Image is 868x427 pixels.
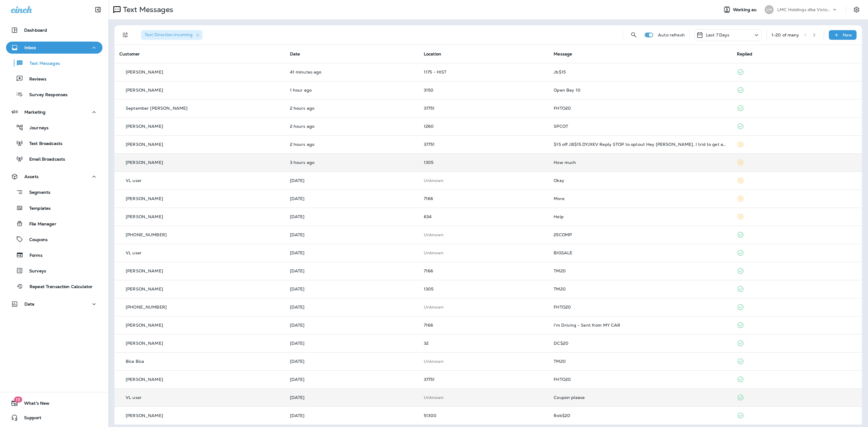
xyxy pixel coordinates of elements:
p: Aug 16, 2025 04:23 PM [290,232,414,237]
button: Segments [6,186,102,199]
span: 7166 [424,268,433,274]
div: Coupon please [554,395,727,400]
span: 37751 [424,105,435,111]
div: FHTO20 [554,305,727,309]
span: 1305 [424,160,434,165]
button: 19What's New [6,397,102,409]
span: 37751 [424,142,435,147]
div: FHTO20 [554,377,727,382]
p: Aug 16, 2025 01:13 PM [290,287,414,291]
p: Aug 17, 2025 07:53 AM [290,196,414,201]
span: 32 [424,341,429,346]
p: Aug 15, 2025 04:21 PM [290,413,414,418]
span: 7166 [424,322,433,328]
p: Journeys [24,125,49,131]
p: Last 7 Days [706,33,730,37]
p: Inbox [24,45,36,50]
p: VL user [126,178,142,183]
span: Working as: [733,7,759,12]
p: This customer does not have a last location and the phone number they messaged is not assigned to... [424,232,544,237]
span: 1175 - HIST [424,69,447,75]
p: [PERSON_NAME] [126,196,163,201]
div: TM20 [554,287,727,291]
p: [PERSON_NAME] [126,323,163,328]
p: Aug 16, 2025 12:07 PM [290,323,414,328]
button: Data [6,298,102,310]
p: Segments [23,190,50,196]
button: Search Messages [628,29,640,41]
button: Survey Responses [6,88,102,101]
div: Open Bay 10 [554,88,727,93]
p: Marketing [24,110,46,115]
p: Aug 16, 2025 03:25 PM [290,268,414,273]
p: Aug 18, 2025 11:18 AM [290,124,414,129]
button: Support [6,412,102,424]
div: Text Direction:Incoming [141,30,203,40]
button: File Manager [6,217,102,230]
span: 1260 [424,124,434,129]
p: Aug 16, 2025 04:20 PM [290,250,414,255]
div: Okay [554,178,727,183]
p: Text Broadcasts [23,141,62,147]
p: Auto refresh [658,33,685,37]
p: Text Messages [121,5,173,14]
div: FHTO20 [554,106,727,111]
button: Journeys [6,121,102,134]
div: I'm Driving - Sent from MY CAR [554,323,727,328]
p: Aug 18, 2025 10:57 AM [290,142,414,147]
span: 3150 [424,87,434,93]
span: Date [290,51,300,57]
div: How much [554,160,727,165]
p: Dashboard [24,28,47,33]
button: Dashboard [6,24,102,36]
p: [PERSON_NAME] [126,70,163,74]
p: [PHONE_NUMBER] [126,232,167,237]
div: 1 - 20 of many [772,33,799,37]
span: Customer [119,51,140,57]
p: Email Broadcasts [23,157,65,162]
span: Replied [737,51,753,57]
div: Jb$15 [554,70,727,74]
p: Bica Bica [126,359,144,364]
p: [PERSON_NAME] [126,268,163,273]
p: Text Messages [24,61,60,67]
p: Survey Responses [23,92,68,98]
span: 37751 [424,377,435,382]
span: Text Direction : Incoming [145,32,193,37]
p: Aug 16, 2025 09:45 PM [290,214,414,219]
p: VL user [126,250,142,255]
p: Surveys [23,268,46,274]
div: BIGSALE [554,250,727,255]
p: Aug 16, 2025 09:27 AM [290,359,414,364]
p: [PHONE_NUMBER] [126,305,167,309]
span: Support [18,415,41,422]
button: Settings [851,4,862,15]
span: Location [424,51,441,57]
div: $15 off JB$15 DYJXKV Reply STOP to optout Hey Jeremy, I trid to get ahold of rob first but didn't... [554,142,727,147]
button: Reviews [6,72,102,85]
button: Repeat Transaction Calculator [6,280,102,293]
p: Aug 18, 2025 11:38 AM [290,88,414,93]
p: Reviews [23,77,46,82]
div: Help [554,214,727,219]
div: TM20 [554,268,727,273]
button: Inbox [6,42,102,54]
button: Email Broadcasts [6,152,102,165]
p: LMC Holdings dba Victory Lane Quick Oil Change [777,7,832,12]
p: Data [24,302,35,306]
span: 1305 [424,286,434,292]
p: September [PERSON_NAME] [126,106,187,111]
p: [PERSON_NAME] [126,413,163,418]
p: [PERSON_NAME] [126,287,163,291]
span: 51300 [424,413,437,418]
button: Assets [6,171,102,183]
span: 19 [14,397,22,403]
p: This customer does not have a last location and the phone number they messaged is not assigned to... [424,178,544,183]
button: Text Broadcasts [6,137,102,149]
div: Rob$20 [554,413,727,418]
p: [PERSON_NAME] [126,88,163,93]
div: TM20 [554,359,727,364]
span: Message [554,51,572,57]
p: This customer does not have a last location and the phone number they messaged is not assigned to... [424,305,544,309]
div: LH [765,5,774,14]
